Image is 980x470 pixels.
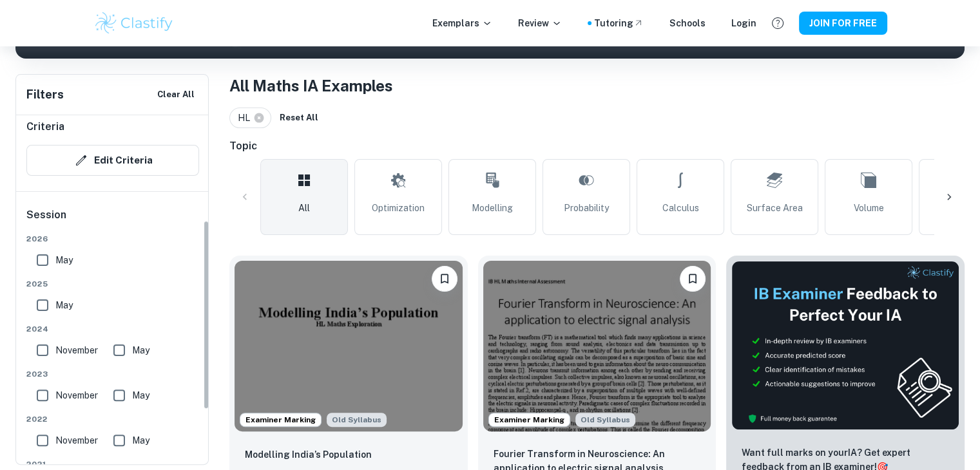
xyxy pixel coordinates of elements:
[327,413,387,427] span: Old Syllabus
[55,343,98,357] span: November
[238,111,256,125] span: HL
[132,433,149,447] span: May
[489,414,570,426] span: Examiner Marking
[594,16,644,30] a: Tutoring
[26,119,64,135] h6: Criteria
[680,266,706,292] button: Please log in to bookmark exemplars
[240,414,321,426] span: Examiner Marking
[669,16,706,30] a: Schools
[662,201,699,215] span: Calculus
[26,145,199,176] button: Edit Criteria
[229,138,965,154] h6: Topic
[26,233,199,245] span: 2026
[55,253,73,267] span: May
[93,10,175,36] img: Clastify logo
[26,458,199,470] span: 2021
[432,266,457,292] button: Please log in to bookmark exemplars
[26,207,199,233] h6: Session
[229,74,965,97] h1: All Maths IA Examples
[767,12,789,34] button: Help and Feedback
[483,261,711,431] img: Maths IA example thumbnail: Fourier Transform in Neuroscience: An ap
[26,413,199,425] span: 2022
[472,201,513,215] span: Modelling
[55,433,98,447] span: November
[799,12,887,35] button: JOIN FOR FREE
[26,278,199,290] span: 2025
[55,298,73,312] span: May
[26,323,199,335] span: 2024
[854,201,884,215] span: Volume
[372,201,425,215] span: Optimization
[747,201,803,215] span: Surface Area
[229,108,271,128] div: HL
[575,413,635,427] span: Old Syllabus
[518,16,562,30] p: Review
[575,413,635,427] div: Although this IA is written for the old math syllabus (last exam in November 2020), the current I...
[298,201,310,215] span: All
[731,261,959,430] img: Thumbnail
[235,261,463,431] img: Maths IA example thumbnail: Modelling India’s Population
[731,16,756,30] a: Login
[245,447,372,462] p: Modelling India’s Population
[132,388,149,402] span: May
[132,343,149,357] span: May
[26,368,199,380] span: 2023
[327,413,387,427] div: Although this IA is written for the old math syllabus (last exam in November 2020), the current I...
[154,85,198,104] button: Clear All
[55,388,98,402] span: November
[26,86,64,104] h6: Filters
[432,16,492,30] p: Exemplars
[276,108,322,127] button: Reset All
[564,201,609,215] span: Probability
